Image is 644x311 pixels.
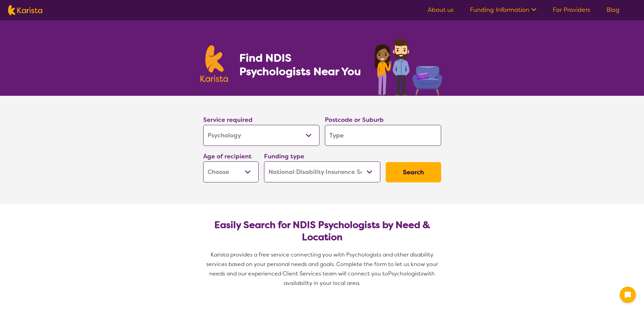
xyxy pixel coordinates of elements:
img: Karista logo [8,5,42,15]
label: Postcode or Suburb [325,116,384,124]
a: About us [428,6,454,14]
a: Funding Information [470,6,536,14]
button: Search [386,162,441,182]
h2: Easily Search for NDIS Psychologists by Need & Location [209,219,436,243]
a: For Providers [553,6,590,14]
a: Blog [606,6,620,14]
input: Type [325,125,441,146]
img: psychology [372,37,444,96]
h1: Find NDIS Psychologists Near You [239,51,364,78]
span: Psychologists [388,270,423,277]
label: Funding type [264,152,304,160]
span: Karista provides a free service connecting you with Psychologists and other disability services b... [206,251,439,277]
label: Age of recipient [203,152,252,160]
label: Service required [203,116,253,124]
img: Karista logo [200,45,228,82]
